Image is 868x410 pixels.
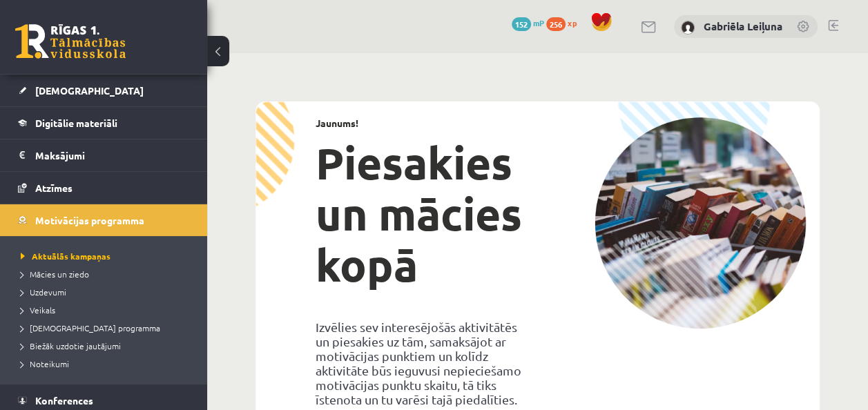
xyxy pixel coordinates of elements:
span: Mācies un ziedo [21,269,89,280]
span: Atzīmes [35,182,73,194]
a: Mācies un ziedo [21,268,193,280]
span: mP [533,17,544,28]
a: Digitālie materiāli [18,107,190,139]
span: Aktuālās kampaņas [21,251,110,262]
p: Izvēlies sev interesējošās aktivitātēs un piesakies uz tām, samaksājot ar motivācijas punktiem un... [316,320,527,407]
a: 152 mP [512,17,544,28]
span: 256 [546,17,566,31]
span: [DEMOGRAPHIC_DATA] [35,84,144,97]
a: Gabriēla Leiļuna [704,19,782,33]
legend: Maksājumi [35,139,190,171]
span: Digitālie materiāli [35,117,117,129]
a: Rīgas 1. Tālmācības vidusskola [15,24,126,59]
a: Atzīmes [18,172,190,204]
a: Veikals [21,304,193,316]
span: Konferences [35,394,93,407]
a: 256 xp [546,17,584,28]
a: Noteikumi [21,358,193,370]
h1: Piesakies un mācies kopā [316,137,527,291]
a: Motivācijas programma [18,204,190,236]
a: [DEMOGRAPHIC_DATA] programma [21,322,193,334]
span: Veikals [21,304,55,315]
span: [DEMOGRAPHIC_DATA] programma [21,322,160,333]
img: Gabriēla Leiļuna [681,21,695,35]
a: Maksājumi [18,139,190,171]
span: Biežāk uzdotie jautājumi [21,340,121,351]
span: 152 [512,17,531,31]
img: campaign-image-1c4f3b39ab1f89d1fca25a8facaab35ebc8e40cf20aedba61fd73fb4233361ac.png [595,117,806,329]
span: xp [568,17,577,28]
span: Uzdevumi [21,286,66,297]
a: Biežāk uzdotie jautājumi [21,340,193,352]
span: Motivācijas programma [35,214,144,226]
a: [DEMOGRAPHIC_DATA] [18,75,190,106]
a: Uzdevumi [21,286,193,298]
a: Aktuālās kampaņas [21,250,193,262]
span: Noteikumi [21,358,69,369]
strong: Jaunums! [316,117,358,129]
